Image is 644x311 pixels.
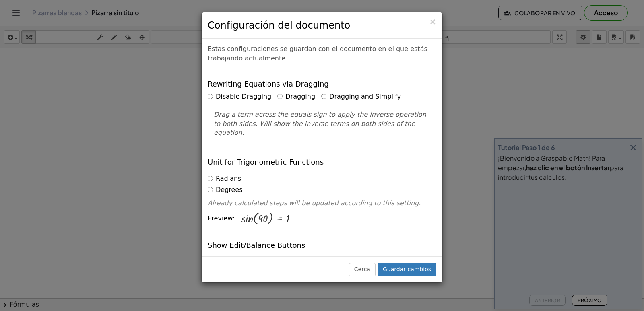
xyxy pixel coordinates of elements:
button: Cerca [349,263,376,276]
input: Radians [208,176,213,181]
label: Show Edit/Balance Buttons [208,256,302,266]
h4: Rewriting Equations via Dragging [208,80,329,88]
button: Guardar cambios [378,263,436,276]
span: Preview: [208,214,235,223]
label: Dragging and Simplify [321,92,401,101]
font: Cerca [354,266,370,272]
input: Disable Dragging [208,94,213,99]
button: Cerca [429,18,436,26]
p: Drag a term across the equals sign to apply the inverse operation to both sides. Will show the in... [214,110,430,138]
font: Estas configuraciones se guardan con el documento en el que estás trabajando actualmente. [208,45,427,62]
label: Degrees [208,185,243,195]
label: Dragging [277,92,315,101]
p: Already calculated steps will be updated according to this setting. [208,199,436,208]
input: Dragging and Simplify [321,94,326,99]
label: Disable Dragging [208,92,271,101]
font: Guardar cambios [383,266,431,272]
h4: Show Edit/Balance Buttons [208,241,305,249]
input: Dragging [277,94,283,99]
h4: Unit for Trigonometric Functions [208,158,324,166]
font: × [429,17,436,27]
label: Radians [208,174,241,183]
input: Degrees [208,187,213,192]
font: Configuración del documento [208,20,350,31]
